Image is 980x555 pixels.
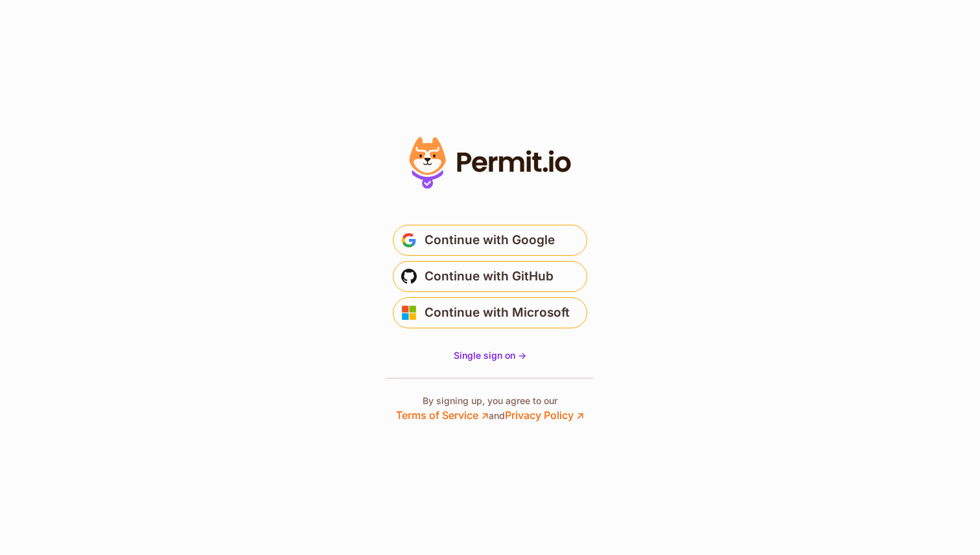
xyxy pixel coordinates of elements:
[454,350,526,361] span: Single sign on ->
[393,297,587,328] button: Continue with Microsoft
[425,266,554,287] span: Continue with GitHub
[393,261,587,292] button: Continue with GitHub
[393,225,587,256] button: Continue with Google
[425,302,570,323] span: Continue with Microsoft
[505,409,584,422] a: Privacy Policy ↗
[425,230,555,251] span: Continue with Google
[396,409,489,422] a: Terms of Service ↗
[454,349,526,362] a: Single sign on ->
[396,394,584,423] p: By signing up, you agree to our and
